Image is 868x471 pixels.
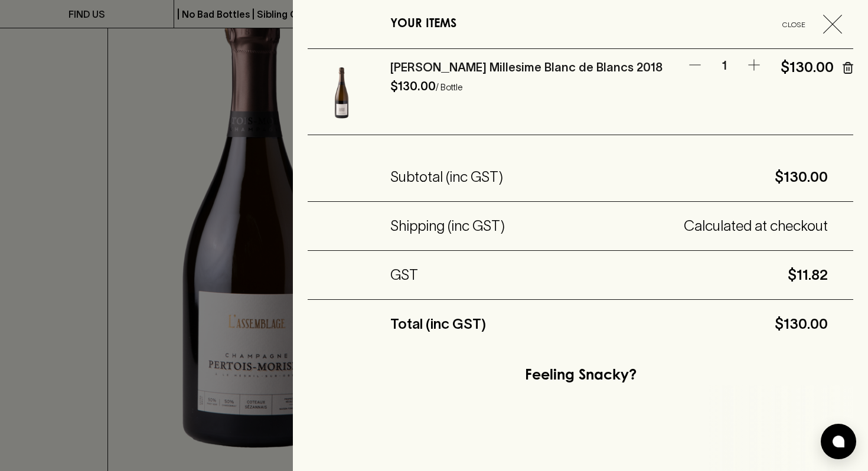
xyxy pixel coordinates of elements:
[436,82,462,92] p: / Bottle
[418,266,828,284] h5: $11.82
[503,168,828,187] h5: $130.00
[308,58,376,126] img: Thierry Fournier Millesime Blanc de Blancs 2018
[390,168,503,187] h5: Subtotal (inc GST)
[390,15,456,34] h6: YOUR ITEMS
[833,436,844,447] img: bubble-icon
[390,266,418,284] h5: GST
[390,61,663,74] a: [PERSON_NAME] Millesime Blanc de Blancs 2018
[390,80,436,93] h6: $130.00
[769,18,818,31] span: Close
[707,58,742,74] p: 1
[390,315,486,333] h5: Total (inc GST)
[505,217,828,235] h5: Calculated at checkout
[390,217,505,235] h5: Shipping (inc GST)
[486,315,828,333] h5: $130.00
[769,15,851,34] button: Close
[781,58,828,77] h5: $130.00
[525,367,637,385] h5: Feeling Snacky?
